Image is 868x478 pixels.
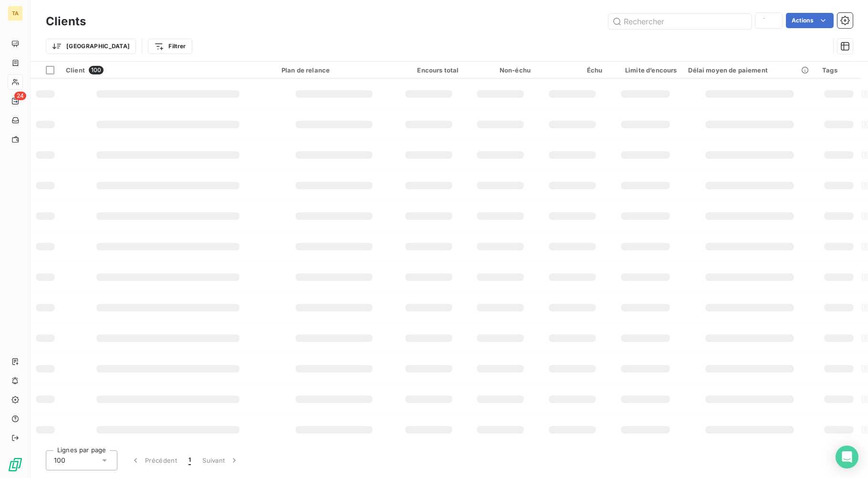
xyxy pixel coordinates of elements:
button: 1 [183,450,197,470]
div: TA [8,6,23,21]
span: 24 [14,92,26,100]
button: Suivant [197,450,245,470]
button: Filtrer [148,39,192,54]
h3: Clients [46,13,86,30]
div: Limite d’encours [614,66,677,74]
button: [GEOGRAPHIC_DATA] [46,39,136,54]
div: Délai moyen de paiement [688,66,811,74]
button: Précédent [125,450,183,470]
div: Tags [822,66,856,74]
span: 100 [89,66,104,74]
button: Actions [786,13,834,28]
div: Échu [542,66,603,74]
div: Open Intercom Messenger [836,446,858,468]
span: 100 [54,456,65,465]
div: Encours total [398,66,459,74]
img: Logo LeanPay [8,457,23,472]
span: Client [66,66,85,74]
input: Rechercher [608,14,752,29]
div: Non-échu [470,66,531,74]
div: Plan de relance [282,66,387,74]
span: 1 [188,456,191,465]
